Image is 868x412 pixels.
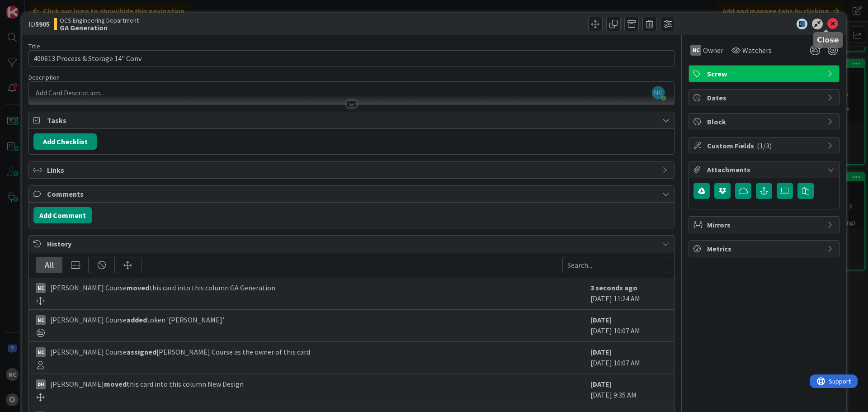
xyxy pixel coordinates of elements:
[562,257,667,273] input: Search...
[50,346,310,357] span: [PERSON_NAME] Course [PERSON_NAME] Course as the owner of this card
[28,50,675,66] input: type card name here...
[47,189,658,199] span: Comments
[707,116,823,127] span: Block
[590,347,612,356] b: [DATE]
[707,164,823,175] span: Attachments
[703,45,723,56] span: Owner
[36,315,46,325] div: NC
[36,379,46,389] div: DH
[707,92,823,103] span: Dates
[590,379,667,401] div: [DATE] 9:35 AM
[50,282,275,293] span: [PERSON_NAME] Course this card into this column GA Generation
[652,86,665,99] span: NC
[590,282,667,305] div: [DATE] 11:24 AM
[28,73,60,81] span: Description
[707,243,823,254] span: Metrics
[590,379,612,388] b: [DATE]
[36,257,62,273] div: All
[590,314,667,337] div: [DATE] 10:07 AM
[707,140,823,151] span: Custom Fields
[36,347,46,357] div: NC
[47,115,658,126] span: Tasks
[47,238,658,249] span: History
[127,347,156,356] b: assigned
[104,379,127,388] b: moved
[47,165,658,175] span: Links
[60,17,139,24] span: OCS Engineering Department
[28,42,40,50] label: Title
[127,283,149,292] b: moved
[50,314,224,325] span: [PERSON_NAME] Course token '[PERSON_NAME]'
[590,283,637,292] b: 3 seconds ago
[35,19,50,28] b: 5905
[590,346,667,369] div: [DATE] 10:07 AM
[742,45,772,56] span: Watchers
[33,133,97,150] button: Add Checklist
[33,207,92,223] button: Add Comment
[127,315,147,324] b: added
[28,19,50,29] span: ID
[60,24,139,31] b: GA Generation
[50,379,244,389] span: [PERSON_NAME] this card into this column New Design
[707,68,823,79] span: Screw
[757,141,772,150] span: ( 1/3 )
[19,1,41,12] span: Support
[707,219,823,230] span: Mirrors
[36,283,46,293] div: NC
[690,45,701,56] div: NC
[817,36,839,44] h5: Close
[590,315,612,324] b: [DATE]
